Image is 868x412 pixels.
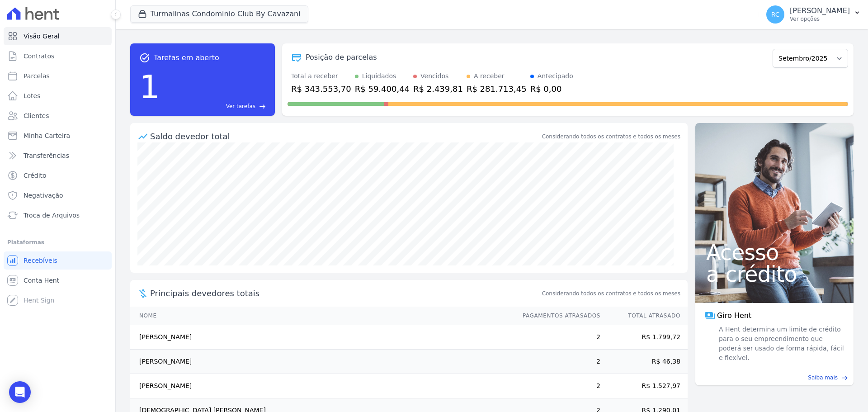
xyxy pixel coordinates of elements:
[4,67,112,85] a: Parcelas
[4,271,112,289] a: Conta Hent
[150,130,540,142] div: Saldo devedor total
[4,166,112,185] a: Crédito
[24,111,49,120] span: Clientes
[538,71,573,81] div: Antecipado
[4,147,112,165] a: Transferências
[24,151,69,160] span: Transferências
[790,15,850,23] p: Ver opções
[150,287,540,299] span: Principais devedores totais
[759,2,868,27] button: RC [PERSON_NAME] Ver opções
[130,350,514,374] td: [PERSON_NAME]
[24,211,80,220] span: Troca de Arquivos
[259,103,266,110] span: east
[291,83,351,95] div: R$ 343.553,70
[24,171,47,180] span: Crédito
[601,374,688,398] td: R$ 1.527,97
[771,11,780,18] span: RC
[706,242,843,263] span: Acesso
[4,107,112,125] a: Clientes
[24,191,63,200] span: Negativação
[530,83,573,95] div: R$ 0,00
[291,71,351,81] div: Total a receber
[601,307,688,325] th: Total Atrasado
[362,71,396,81] div: Liquidados
[413,83,463,95] div: R$ 2.439,81
[130,307,514,325] th: Nome
[514,325,601,350] td: 2
[130,325,514,350] td: [PERSON_NAME]
[4,206,112,224] a: Troca de Arquivos
[474,71,505,81] div: A receber
[4,47,112,65] a: Contratos
[4,127,112,145] a: Minha Carteira
[4,87,112,105] a: Lotes
[24,52,54,61] span: Contratos
[542,289,680,298] span: Considerando todos os contratos e todos os meses
[4,251,112,270] a: Recebíveis
[717,310,751,321] span: Giro Hent
[24,71,50,81] span: Parcelas
[601,350,688,374] td: R$ 46,38
[164,102,266,110] a: Ver tarefas east
[514,350,601,374] td: 2
[306,52,377,63] div: Posição de parcelas
[130,5,308,23] button: Turmalinas Condominio Club By Cavazani
[706,263,843,285] span: a crédito
[139,52,150,63] span: task_alt
[226,102,255,110] span: Ver tarefas
[701,374,848,382] a: Saiba mais east
[467,83,527,95] div: R$ 281.713,45
[355,83,410,95] div: R$ 59.400,44
[514,374,601,398] td: 2
[717,325,844,363] span: A Hent determina um limite de crédito para o seu empreendimento que poderá ser usado de forma ráp...
[24,276,59,285] span: Conta Hent
[24,32,60,41] span: Visão Geral
[139,63,160,110] div: 1
[808,374,838,382] span: Saiba mais
[4,27,112,45] a: Visão Geral
[4,186,112,204] a: Negativação
[24,256,57,265] span: Recebíveis
[24,91,41,100] span: Lotes
[24,131,70,140] span: Minha Carteira
[130,374,514,398] td: [PERSON_NAME]
[154,52,219,63] span: Tarefas em aberto
[7,237,108,248] div: Plataformas
[601,325,688,350] td: R$ 1.799,72
[790,6,850,15] p: [PERSON_NAME]
[841,374,848,381] span: east
[9,381,31,403] div: Open Intercom Messenger
[514,307,601,325] th: Pagamentos Atrasados
[420,71,448,81] div: Vencidos
[542,133,680,141] div: Considerando todos os contratos e todos os meses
